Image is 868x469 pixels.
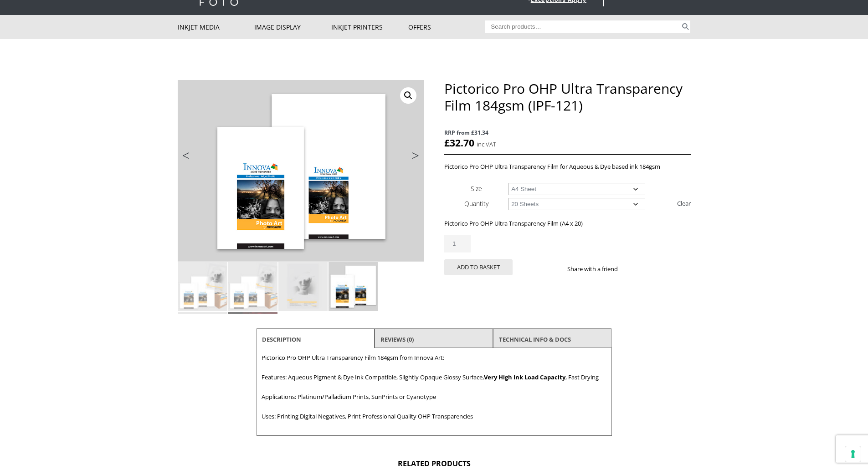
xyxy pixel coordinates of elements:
[567,264,629,274] p: Share with a friend
[677,196,691,211] a: Clear options
[484,373,565,381] strong: Very High Ink Load Capacity
[444,218,690,229] p: Pictorico Pro OHP Ultra Transparency Film (A4 x 20)
[178,312,227,361] img: Pictorico Pro OHP Ultra Transparency Film 184gsm (IPF-121) - Image 5
[485,20,680,33] input: Search products…
[228,312,277,361] img: Pictorico Pro OHP Ultra Transparency Film 184gsm (IPF-121) - Image 6
[499,331,571,348] a: TECHNICAL INFO & DOCS
[444,80,690,114] h1: Pictorico Pro OHP Ultra Transparency Film 184gsm (IPF-121)
[845,446,861,462] button: Your consent preferences for tracking technologies
[262,411,607,422] p: Uses: Printing Digital Negatives, Print Professional Quality OHP Transparencies
[408,15,485,39] a: Offers
[464,199,488,208] label: Quantity
[278,262,328,311] img: Pictorico Pro OHP Ultra Transparency Film 184gsm (IPF-121) - Image 3
[444,127,690,138] span: RRP from £31.34
[444,259,513,275] button: Add to basket
[444,136,450,149] span: £
[262,372,607,383] p: Features: Aqueous Pigment & Dye Ink Compatible, Slightly Opaque Glossy Surface, , Fast Drying
[329,262,378,311] img: Pictorico Pro OHP Ultra Transparency Film 184gsm (IPF-121) - Image 4
[471,184,482,193] label: Size
[178,262,227,311] img: Pictorico Pro OHP Ultra Transparency Film 184gsm (IPF-121)
[254,15,331,39] a: Image Display
[629,265,636,272] img: facebook sharing button
[444,136,474,149] bdi: 32.70
[640,265,647,272] img: twitter sharing button
[444,161,690,172] p: Pictorico Pro OHP Ultra Transparency Film for Aqueous & Dye based ink 184gsm
[262,353,607,363] p: Pictorico Pro OHP Ultra Transparency Film 184gsm from Innova Art:
[331,15,408,39] a: Inkjet Printers
[262,331,301,348] a: Description
[228,262,277,311] img: Pictorico Pro OHP Ultra Transparency Film 184gsm (IPF-121) - Image 2
[444,235,471,252] input: Product quantity
[178,15,255,39] a: Inkjet Media
[680,20,691,33] button: Search
[380,331,414,348] a: Reviews (0)
[262,392,607,402] p: Applications: Platinum/Palladium Prints, SunPrints or Cyanotype
[400,87,416,104] a: View full-screen image gallery
[651,265,658,272] img: email sharing button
